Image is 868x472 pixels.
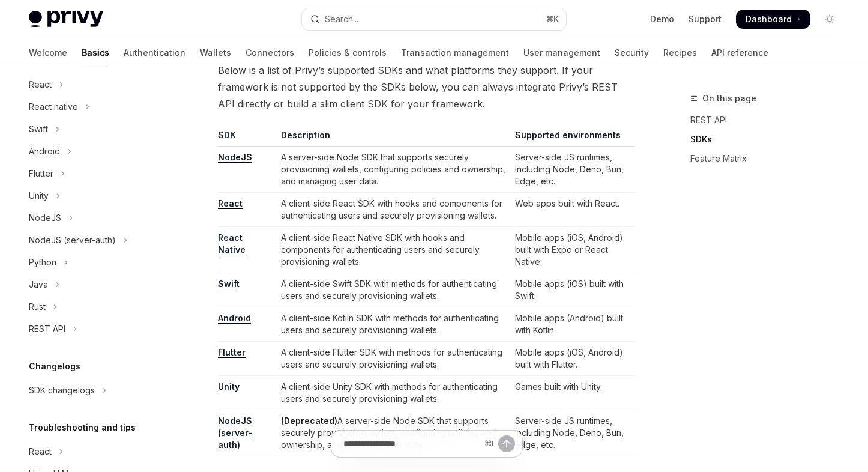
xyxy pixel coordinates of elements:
th: Supported environments [510,129,635,147]
button: Toggle Flutter section [19,163,173,184]
a: Android [218,313,251,324]
button: Toggle Rust section [19,296,173,318]
td: A client-side Swift SDK with methods for authenticating users and securely provisioning wallets. [276,273,511,307]
td: Mobile apps (iOS, Android) built with Expo or React Native. [510,226,635,273]
button: Toggle SDK changelogs section [19,380,173,401]
span: Dashboard [746,13,792,25]
td: A server-side Node SDK that supports securely provisioning wallets, configuring policies and owne... [276,146,511,192]
th: SDK [218,129,276,147]
div: Swift [29,122,48,136]
button: Toggle Python section [19,252,173,273]
a: Basics [82,38,109,67]
div: Rust [29,300,46,314]
div: NodeJS (server-auth) [29,233,116,247]
button: Toggle NodeJS section [19,207,173,229]
div: Unity [29,189,49,203]
button: Toggle Swift section [19,118,173,140]
strong: (Deprecated) [281,416,337,426]
a: SDKs [690,130,849,149]
button: Toggle NodeJS (server-auth) section [19,229,173,251]
div: Search... [325,12,358,26]
td: Mobile apps (iOS) built with Swift. [510,273,635,307]
span: ⌘ K [546,14,559,24]
a: Connectors [246,38,294,67]
a: Recipes [663,38,697,67]
td: Server-side JS runtimes, including Node, Deno, Bun, Edge, etc. [510,410,635,456]
td: A server-side Node SDK that supports securely provisioning wallets, configuring policies and owne... [276,410,511,456]
button: Toggle React native section [19,96,173,118]
a: Flutter [218,347,246,358]
a: Feature Matrix [690,149,849,168]
a: React Native [218,232,246,255]
h5: Troubleshooting and tips [29,420,136,435]
h5: Changelogs [29,359,80,374]
td: Mobile apps (Android) built with Kotlin. [510,307,635,341]
div: REST API [29,322,65,336]
a: User management [523,38,600,67]
td: Web apps built with React. [510,192,635,226]
div: React native [29,100,78,114]
a: NodeJS (server-auth) [218,416,252,450]
a: Welcome [29,38,67,67]
a: Unity [218,381,240,392]
input: Ask a question... [343,431,480,457]
div: NodeJS [29,211,61,225]
a: Authentication [124,38,185,67]
td: A client-side Flutter SDK with methods for authenticating users and securely provisioning wallets. [276,341,511,375]
a: NodeJS [218,152,252,163]
span: Below is a list of Privy’s supported SDKs and what platforms they support. If your framework is n... [218,62,635,112]
td: A client-side Kotlin SDK with methods for authenticating users and securely provisioning wallets. [276,307,511,341]
button: Open search [302,8,565,30]
a: Swift [218,279,240,289]
td: Mobile apps (iOS, Android) built with Flutter. [510,341,635,375]
a: Policies & controls [309,38,387,67]
div: Python [29,255,56,270]
button: Toggle REST API section [19,318,173,340]
div: Java [29,277,48,292]
button: Toggle React section [19,441,173,462]
button: Toggle Java section [19,274,173,295]
a: Transaction management [401,38,509,67]
td: Games built with Unity. [510,375,635,410]
a: Demo [650,13,674,25]
button: Toggle Unity section [19,185,173,207]
a: Support [689,13,722,25]
a: Security [615,38,649,67]
td: A client-side React Native SDK with hooks and components for authenticating users and securely pr... [276,226,511,273]
span: On this page [702,91,756,106]
div: React [29,444,52,459]
div: SDK changelogs [29,383,95,398]
th: Description [276,129,511,147]
button: Toggle Android section [19,141,173,162]
button: Send message [498,435,515,452]
a: Wallets [200,38,231,67]
a: Dashboard [736,10,810,29]
td: Server-side JS runtimes, including Node, Deno, Bun, Edge, etc. [510,146,635,192]
img: light logo [29,11,103,28]
a: API reference [711,38,768,67]
div: Android [29,144,60,159]
td: A client-side Unity SDK with methods for authenticating users and securely provisioning wallets. [276,375,511,410]
a: REST API [690,110,849,130]
td: A client-side React SDK with hooks and components for authenticating users and securely provision... [276,192,511,226]
button: Toggle dark mode [820,10,839,29]
div: Flutter [29,166,53,181]
a: React [218,198,243,209]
